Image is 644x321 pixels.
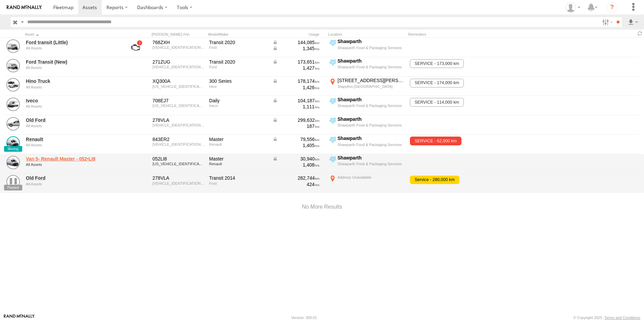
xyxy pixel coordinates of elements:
a: Ford transit (Little) [26,39,118,45]
a: Terms and Conditions [605,316,640,320]
div: Shawparth [337,97,405,103]
label: Click to View Current Location [328,155,406,173]
label: Click to View Current Location [328,116,406,134]
div: 271ZUG [153,59,204,65]
div: undefined [26,46,118,50]
label: Click to View Current Location [328,174,406,192]
div: 1,427 [272,65,320,71]
a: View Asset Details [6,59,20,72]
div: 1,408 [272,162,320,168]
div: undefined [26,182,118,186]
div: 278VLA [153,117,204,123]
span: Service - 280,000 km [410,176,459,184]
div: 843ER2 [153,136,204,142]
a: View Asset Details [6,78,20,92]
div: Transit 2020 [209,39,268,45]
div: 187 [272,123,320,129]
div: [PERSON_NAME]./Vin [152,32,205,37]
div: Iveco [209,104,268,108]
a: Hino Truck [26,78,118,84]
div: ZCFCG35A805468985 [153,104,204,108]
div: undefined [26,104,118,108]
div: JHHUCS5F30K035764 [153,84,204,88]
div: 424 [272,181,320,187]
div: VF1MAF5V6R0864986 [153,162,204,166]
a: Van 5- Renault Master - 052•LI8 [26,156,118,162]
div: Data from Vehicle CANbus [272,78,320,84]
div: WF0EXXTTRELB67592 [153,65,204,69]
span: SERVICE - 174,000 km [410,79,463,87]
a: Old Ford [26,117,118,123]
div: 1,426 [272,84,320,91]
div: [STREET_ADDRESS][PERSON_NAME] [337,77,405,83]
a: View Asset Details [6,117,20,131]
label: Search Query [20,17,25,27]
div: 1,111 [272,104,320,110]
div: 300 Series [209,78,268,84]
a: View Asset Details [6,175,20,188]
a: Ford Transit (New) [26,59,118,65]
div: 768ZXH [153,39,204,45]
div: Shawparth Food & Packaging Services [337,65,405,69]
div: Master [209,156,268,162]
span: Refresh [636,30,644,37]
div: Shawparth Food & Packaging Services [337,45,405,50]
a: View Asset Details [6,136,20,150]
label: Export results as... [627,17,639,27]
div: Data from Vehicle CANbus [272,39,320,45]
a: Iveco [26,98,118,104]
span: SERVICE - 62,000 km [410,137,461,145]
img: rand-logo.svg [7,5,42,10]
div: Shawparth Food & Packaging Services [337,142,405,147]
div: Ford [209,45,268,49]
a: Renault [26,136,118,142]
div: Data from Vehicle CANbus [272,59,320,65]
div: Hino [209,84,268,88]
label: Click to View Current Location [328,135,406,153]
div: Model/Make [208,32,269,37]
div: WF0EXXTTRELA27388 [153,45,204,49]
div: Data from Vehicle CANbus [272,136,320,142]
div: Ford [209,65,268,69]
div: 052LI8 [153,156,204,162]
div: 708EJ7 [153,98,204,104]
div: Shawparth [337,38,405,44]
a: View Asset Details [6,156,20,169]
label: Click to View Current Location [328,58,406,76]
a: Old Ford [26,175,118,181]
a: View Asset Details [6,98,20,111]
div: Data from Vehicle CANbus [272,117,320,123]
span: SERVICE - 114,000 km [410,98,463,107]
div: Darren Ward [563,2,583,12]
a: View Asset with Fault/s [123,39,148,56]
div: undefined [26,163,118,167]
label: Search Filter Options [600,17,614,27]
div: Ford [209,181,268,185]
div: WF0XXXTTGXEY56137 [153,123,204,127]
div: XQ300A [153,78,204,84]
div: Shawparth Food & Packaging Services [337,123,405,128]
div: Daily [209,98,268,104]
i: ? [607,2,617,13]
div: undefined [26,66,118,70]
div: VF1MAFFVHN0843447 [153,142,204,146]
a: View Asset Details [6,39,20,53]
div: Reminders [408,32,516,37]
label: Click to View Current Location [328,97,406,115]
div: Shawparth Food & Packaging Services [337,162,405,166]
div: Version: 309.01 [291,316,317,320]
div: Usage [271,32,325,37]
div: Renault [209,162,268,166]
div: 1,405 [272,142,320,148]
div: WF0XXXTTGXEY56137 [153,181,204,185]
div: Master [209,136,268,142]
div: Transit 2014 [209,175,268,181]
div: Shawparth [337,116,405,122]
div: Stapylton,[GEOGRAPHIC_DATA] [337,84,405,89]
div: undefined [26,85,118,89]
span: SERVICE - 173,000 km [410,59,463,68]
label: Click to View Current Location [328,77,406,96]
div: Location [328,32,406,37]
div: undefined [26,124,118,128]
div: Shawparth [337,58,405,64]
